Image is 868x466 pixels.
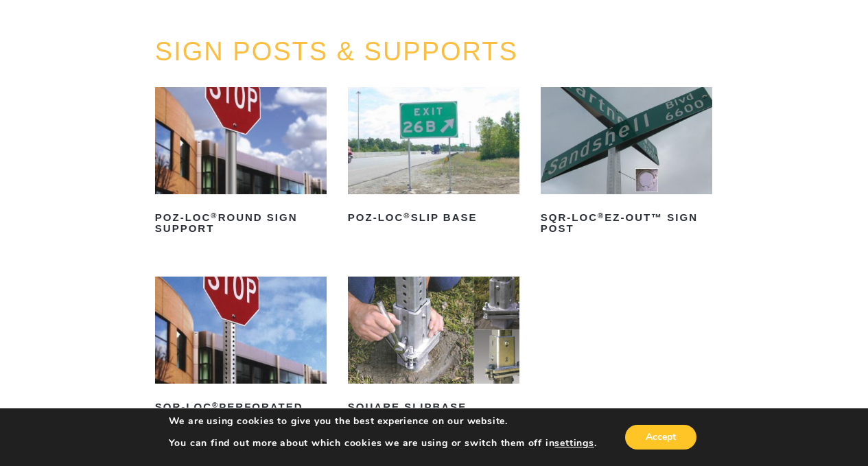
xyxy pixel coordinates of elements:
[598,211,605,220] sup: ®
[155,277,327,429] a: SQR-LOC®Perforated Traffic Sign Post
[155,396,327,429] h2: SQR-LOC Perforated Traffic Sign Post
[155,87,327,240] a: POZ-LOC®Round Sign Support
[348,207,519,229] h2: POZ-LOC Slip Base
[348,396,519,429] h2: Square Slipbase Breakaway System
[625,425,696,450] button: Accept
[554,437,594,450] button: settings
[348,87,519,229] a: POZ-LOC®Slip Base
[348,277,519,429] a: Square Slipbase Breakaway System
[155,37,518,66] a: SIGN POSTS & SUPPORTS
[403,211,410,220] sup: ®
[541,87,712,240] a: SQR-LOC®EZ-Out™ Sign Post
[212,401,219,409] sup: ®
[169,415,597,428] p: We are using cookies to give you the best experience on our website.
[541,207,712,240] h2: SQR-LOC EZ-Out™ Sign Post
[155,207,327,240] h2: POZ-LOC Round Sign Support
[211,211,218,220] sup: ®
[169,437,597,450] p: You can find out more about which cookies we are using or switch them off in .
